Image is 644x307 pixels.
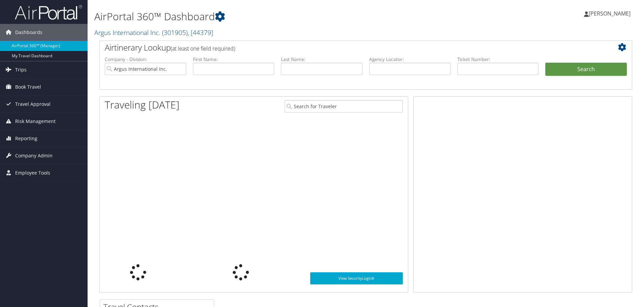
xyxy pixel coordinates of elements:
a: View SecurityLogic® [310,272,403,284]
span: (at least one field required) [171,45,235,52]
label: Agency Locator: [369,56,451,63]
span: Employee Tools [15,164,50,181]
span: , [ 44379 ] [188,28,213,37]
span: Trips [15,61,27,78]
span: Dashboards [15,24,42,41]
input: Search for Traveler [285,100,403,113]
span: Book Travel [15,79,41,95]
label: Ticket Number: [457,56,539,63]
span: Risk Management [15,113,56,130]
a: [PERSON_NAME] [584,3,637,24]
span: ( 301905 ) [162,28,188,37]
button: Search [545,63,627,76]
h1: AirPortal 360™ Dashboard [94,9,456,24]
span: Company Admin [15,147,53,164]
h1: Traveling [DATE] [105,98,180,112]
span: Reporting [15,130,37,147]
span: Travel Approval [15,96,51,113]
h2: Airtinerary Lookup [105,42,582,53]
img: airportal-logo.png [15,4,82,20]
label: Company - Division: [105,56,186,63]
label: Last Name: [281,56,362,63]
a: Argus International Inc. [94,28,213,37]
span: [PERSON_NAME] [589,10,631,17]
label: First Name: [193,56,275,63]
